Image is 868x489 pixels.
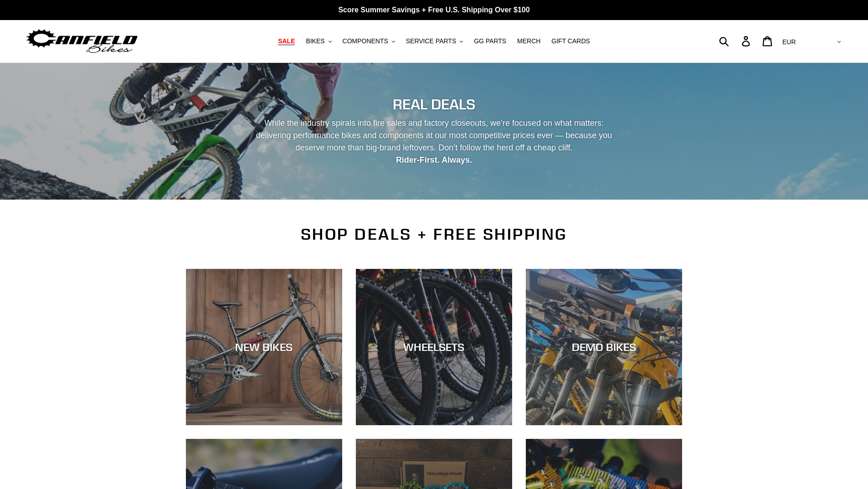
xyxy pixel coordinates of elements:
[526,269,682,425] a: DEMO BIKES
[356,269,512,425] a: WHEELSETS
[724,31,747,51] input: Search
[474,37,506,45] span: GG PARTS
[401,35,467,47] button: SERVICE PARTS
[186,96,683,113] h2: REAL DEALS
[338,35,400,47] button: COMPONENTS
[186,340,342,354] div: NEW BIKES
[396,155,472,165] strong: Rider-First. Always.
[248,117,621,166] p: While the industry spirals into fire sales and factory closeouts, we’re focused on what matters: ...
[469,35,511,47] a: GG PARTS
[547,35,595,47] a: GIFT CARDS
[301,35,336,47] button: BIKES
[25,27,139,56] img: Canfield Bikes
[356,340,512,354] div: WHEELSETS
[278,37,295,45] span: SALE
[551,37,590,45] span: GIFT CARDS
[186,269,342,425] a: NEW BIKES
[526,340,682,354] div: DEMO BIKES
[343,37,388,45] span: COMPONENTS
[306,37,324,45] span: BIKES
[273,35,299,47] a: SALE
[186,225,683,244] h2: SHOP DEALS + FREE SHIPPING
[406,37,456,45] span: SERVICE PARTS
[517,37,540,45] span: MERCH
[513,35,545,47] a: MERCH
